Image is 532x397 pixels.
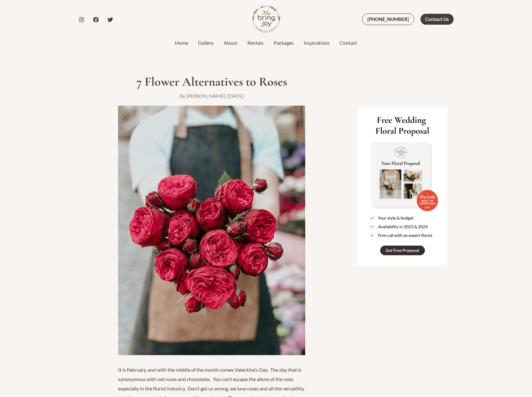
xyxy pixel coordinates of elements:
img: Bring Joy [252,5,280,33]
a: Gallery [193,39,219,47]
a: Rentals [242,39,269,47]
a: Contact Us [420,14,454,25]
a: Packages [269,39,299,47]
span: [PERSON_NAME] [186,93,225,99]
a: Instagram [79,17,84,23]
span: [DATE] [228,93,244,99]
div: By / [118,92,305,99]
a: [PERSON_NAME] [186,93,226,99]
nav: Site Navigation [170,38,362,48]
a: Twitter [107,17,113,23]
a: [PHONE_NUMBER] [362,13,414,25]
a: Home [170,39,193,47]
a: Contact [335,39,362,47]
a: Facebook [93,17,99,23]
h1: 7 Flower Alternatives to Roses [118,74,305,89]
a: About [219,39,242,47]
a: Inspirations [299,39,335,47]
